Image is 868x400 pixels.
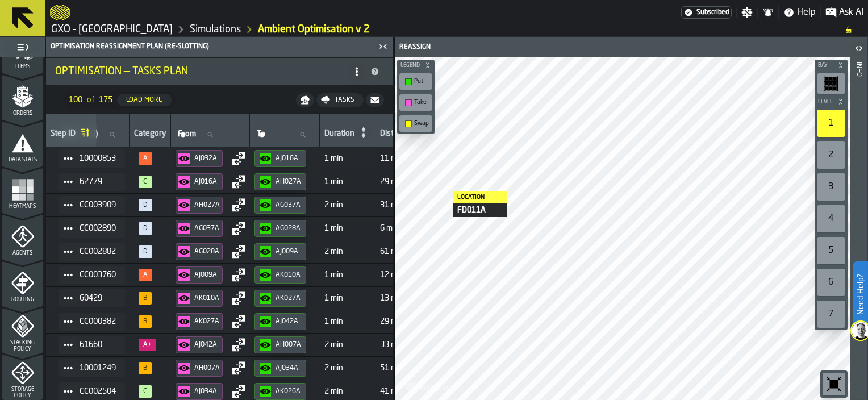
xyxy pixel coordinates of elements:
button: button-AJ016A [176,173,223,190]
span: CC002504 [80,387,116,396]
div: AK027A [276,294,301,302]
span: N/A [139,199,152,211]
span: label [178,130,196,139]
span: Legend [398,63,422,69]
label: button-toggle-Settings [737,7,757,18]
span: 2 min [324,387,371,396]
div: button-toolbar-undefined [815,107,848,139]
div: AK010A [276,271,301,279]
div: button-toolbar-undefined [815,139,848,171]
div: Duration [324,129,354,140]
div: AH027A [194,201,220,209]
span: Routing [2,297,43,303]
span: Items [2,64,43,70]
span: 10000853 [80,154,116,163]
button: button- [815,96,848,107]
span: 100 [69,95,82,105]
span: 1 min [324,224,371,233]
span: 31 m [380,201,427,210]
div: Reassign [397,43,623,51]
span: 85% [139,292,152,305]
span: 61 m [380,247,427,256]
span: 81% [139,315,152,328]
a: link-to-/wh/i/ae0cd702-8cb1-4091-b3be-0aee77957c79 [190,23,241,36]
button: button-Load More [117,94,172,106]
span: CC003909 [80,201,116,210]
li: menu Routing [2,261,43,306]
div: ButtonLoadMore-Load More-Prev-First-Last [60,91,181,109]
div: AJ042A [276,318,301,326]
span: 51 m [380,364,427,373]
nav: Breadcrumb [50,23,863,36]
span: of [87,95,94,105]
div: button-toolbar-undefined [397,92,435,113]
div: Location [453,191,507,203]
span: 29 m [380,177,427,186]
li: menu Agents [2,214,43,260]
div: AH027A [276,178,301,186]
button: button-AK026A [254,383,306,400]
span: 1 min [324,294,371,303]
span: 2 min [324,201,371,210]
li: menu Storage Policy [2,354,43,399]
div: Move Type: Swap (exchange) [232,315,245,328]
label: button-toggle-Toggle Full Menu [2,39,43,55]
div: Optimisation — Tasks Plan [55,65,348,78]
button: button-AK027A [176,313,223,330]
div: AH007A [276,341,301,349]
div: AG037A [276,201,301,209]
button: button-AH027A [254,173,306,190]
div: AJ032A [194,155,220,163]
div: Move Type: Swap (exchange) [232,291,245,305]
button: button-AJ042A [176,336,223,353]
span: 1 min [324,154,371,163]
span: label [257,130,265,139]
span: 175 [99,95,112,105]
button: button-AH027A [176,197,223,214]
div: Tasks [330,96,359,104]
div: 5 [817,237,845,264]
span: 33 m [380,340,427,349]
div: AK010A [194,294,220,302]
span: Agents [2,250,43,256]
div: button-toolbar-undefined [815,298,848,330]
div: Optimisation Reassignment plan (Re-Slotting) [48,43,375,51]
div: 2 [817,141,845,169]
span: 6 m [380,224,427,233]
button: button-AK010A [176,290,223,307]
div: Take [414,99,429,106]
span: 11 m [380,154,427,163]
span: 98% [139,385,152,398]
div: AJ009A [194,271,220,279]
div: Move Type: Swap (exchange) [232,361,245,375]
div: AK026A [276,388,301,395]
div: AG028A [276,224,301,232]
div: AJ034A [194,388,220,395]
span: Bay [816,63,835,69]
button: button-AJ009A [254,243,306,260]
div: Move Type: Swap (exchange) [232,338,245,352]
div: FD011A [453,203,507,217]
div: Info [855,60,863,397]
div: AG037A [194,224,220,232]
span: Storage Policy [2,386,43,399]
button: button-AG037A [254,197,306,214]
header: Reassign [395,37,850,57]
span: Level [816,99,835,105]
button: button-AG028A [176,243,223,260]
span: CC003760 [80,270,116,280]
label: button-toggle-Close me [375,40,391,53]
a: logo-header [397,375,461,398]
div: Move Type: Swap (exchange) [232,198,245,212]
span: 87% [139,362,152,374]
div: button-toolbar-undefined [820,370,848,398]
button: button-AK010A [254,266,306,284]
div: Move Type: Swap (exchange) [232,268,245,282]
button: button- [296,93,314,107]
button: button- [397,60,435,71]
span: 10001249 [80,364,116,373]
div: AH007A [194,364,220,372]
span: Heatmaps [2,203,43,210]
span: Data Stats [2,157,43,163]
button: button-AG028A [254,220,306,237]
